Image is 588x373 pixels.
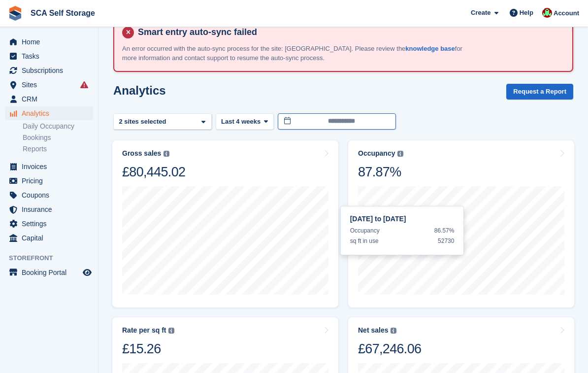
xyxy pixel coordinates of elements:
[22,78,81,92] span: Sites
[391,328,396,334] img: icon-info-grey-7440780725fd019a000dd9b08b2336e03edf1995a4989e88bcd33f0948082b44.svg
[471,8,490,18] span: Create
[122,340,174,357] div: £15.26
[117,117,170,127] div: 2 sites selected
[5,231,93,245] a: menu
[23,122,93,131] a: Daily Occupancy
[5,35,93,49] a: menu
[22,203,81,216] span: Insurance
[5,49,93,63] a: menu
[520,8,533,18] span: Help
[9,253,98,263] span: Storefront
[216,113,274,130] button: Last 4 weeks
[22,174,81,188] span: Pricing
[22,49,81,63] span: Tasks
[358,164,403,180] div: 87.87%
[81,267,93,278] a: Preview store
[8,6,23,21] img: stora-icon-8386f47178a22dfd0bd8f6a31ec36ba5ce8667c1dd55bd0f319d3a0aa187defe.svg
[5,160,93,173] a: menu
[80,81,88,89] i: Smart entry sync failures have occurred
[122,164,185,180] div: £80,445.02
[122,44,467,63] p: An error occurred with the auto-sync process for the site: [GEOGRAPHIC_DATA]. Please review the f...
[5,217,93,231] a: menu
[22,35,81,49] span: Home
[5,106,93,120] a: menu
[22,64,81,77] span: Subscriptions
[5,78,93,92] a: menu
[168,328,174,334] img: icon-info-grey-7440780725fd019a000dd9b08b2336e03edf1995a4989e88bcd33f0948082b44.svg
[122,149,161,158] div: Gross sales
[506,84,573,100] button: Request a Report
[405,45,455,52] a: knowledge base
[22,266,81,279] span: Booking Portal
[5,188,93,202] a: menu
[22,188,81,202] span: Coupons
[397,151,403,157] img: icon-info-grey-7440780725fd019a000dd9b08b2336e03edf1995a4989e88bcd33f0948082b44.svg
[5,92,93,106] a: menu
[554,8,579,18] span: Account
[5,203,93,216] a: menu
[542,8,552,18] img: Dale Chapman
[22,231,81,245] span: Capital
[22,160,81,173] span: Invoices
[122,326,166,335] div: Rate per sq ft
[5,64,93,77] a: menu
[163,151,169,157] img: icon-info-grey-7440780725fd019a000dd9b08b2336e03edf1995a4989e88bcd33f0948082b44.svg
[358,149,395,158] div: Occupancy
[358,326,388,335] div: Net sales
[22,217,81,231] span: Settings
[23,144,93,154] a: Reports
[5,174,93,188] a: menu
[23,133,93,142] a: Bookings
[5,266,93,279] a: menu
[22,106,81,120] span: Analytics
[22,92,81,106] span: CRM
[113,84,166,97] h2: Analytics
[27,5,99,21] a: SCA Self Storage
[221,117,261,127] span: Last 4 weeks
[358,340,421,357] div: £67,246.06
[134,27,564,38] h4: Smart entry auto-sync failed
